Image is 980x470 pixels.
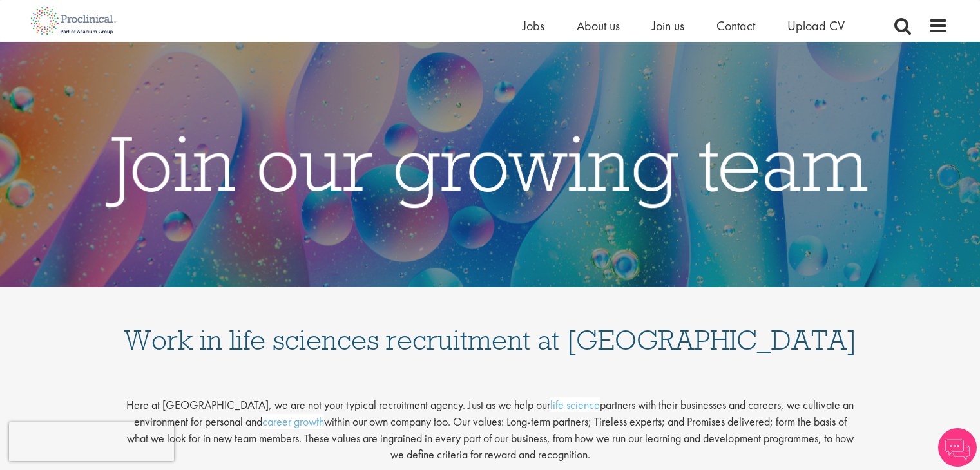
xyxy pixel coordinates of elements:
a: life science [550,397,600,412]
h1: Work in life sciences recruitment at [GEOGRAPHIC_DATA] [123,300,858,354]
a: Join us [652,17,684,34]
p: Here at [GEOGRAPHIC_DATA], we are not your typical recruitment agency. Just as we help our partne... [123,386,858,463]
a: Jobs [523,17,544,34]
iframe: reCAPTCHA [9,422,174,461]
a: career growth [262,414,324,429]
a: About us [577,17,620,34]
a: Contact [716,17,755,34]
a: Upload CV [787,17,845,34]
img: Chatbot [938,428,977,467]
